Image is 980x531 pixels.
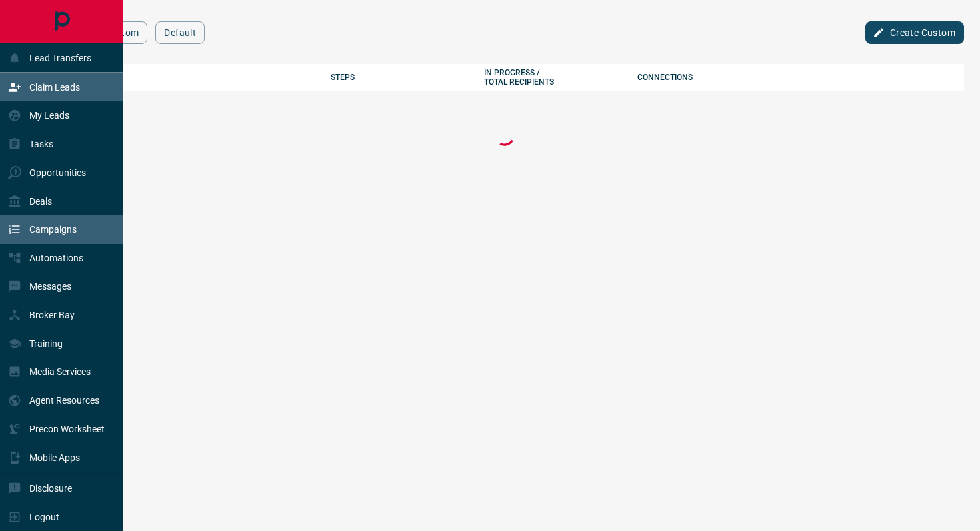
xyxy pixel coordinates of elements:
th: Steps [321,64,474,91]
th: Connections [627,64,781,91]
th: actions [780,64,964,91]
button: Create Custom [865,21,964,44]
th: In Progress / Total Recipients [474,64,627,91]
th: Campaign [45,64,321,91]
div: Loading [491,123,518,151]
button: Default [155,21,205,44]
